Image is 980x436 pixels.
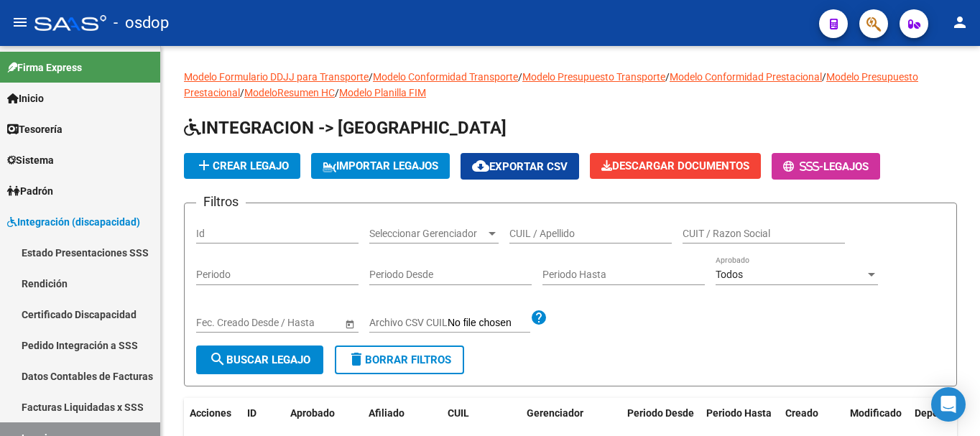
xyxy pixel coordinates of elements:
button: Borrar Filtros [335,345,464,374]
span: Integración (discapacidad) [7,214,140,230]
span: Descargar Documentos [601,159,749,172]
span: - osdop [114,7,169,39]
mat-icon: person [951,14,969,31]
a: Modelo Presupuesto Transporte [522,71,665,83]
span: Borrar Filtros [348,353,451,366]
div: Open Intercom Messenger [931,387,966,422]
span: ID [247,407,256,419]
span: Firma Express [7,60,82,75]
span: Gerenciador [527,407,583,419]
span: Legajos [823,160,869,173]
span: Archivo CSV CUIL [369,317,448,328]
span: Periodo Hasta [706,407,772,419]
button: -Legajos [772,153,880,180]
a: Modelo Formulario DDJJ para Transporte [184,71,369,83]
span: Modificado [850,407,902,419]
span: Inicio [7,91,44,106]
span: Buscar Legajo [209,353,310,366]
span: Aprobado [290,407,335,419]
span: Padrón [7,183,53,199]
mat-icon: add [195,157,213,174]
button: IMPORTAR LEGAJOS [311,153,450,179]
mat-icon: search [209,351,226,368]
span: Periodo Desde [627,407,694,419]
a: ModeloResumen HC [244,87,335,98]
button: Buscar Legajo [196,345,323,374]
input: Fecha fin [261,317,331,329]
span: Creado [785,407,818,419]
span: Sistema [7,152,54,168]
input: Archivo CSV CUIL [448,317,530,330]
span: Crear Legajo [195,159,289,172]
span: Todos [716,269,743,280]
span: IMPORTAR LEGAJOS [323,159,438,172]
mat-icon: delete [348,351,365,368]
span: CUIL [448,407,469,419]
span: Acciones [190,407,231,419]
span: Exportar CSV [472,160,568,173]
button: Exportar CSV [461,153,579,180]
a: Modelo Conformidad Transporte [373,71,518,83]
mat-icon: menu [11,14,29,31]
span: INTEGRACION -> [GEOGRAPHIC_DATA] [184,118,507,138]
a: Modelo Planilla FIM [339,87,426,98]
span: Dependencia [915,407,975,419]
button: Descargar Documentos [590,153,761,179]
button: Open calendar [342,316,357,331]
input: Fecha inicio [196,317,249,329]
span: Seleccionar Gerenciador [369,228,486,240]
mat-icon: help [530,309,547,326]
h3: Filtros [196,192,246,212]
mat-icon: cloud_download [472,157,489,175]
button: Crear Legajo [184,153,300,179]
span: Afiliado [369,407,405,419]
span: Tesorería [7,121,63,137]
a: Modelo Conformidad Prestacional [670,71,822,83]
span: - [783,160,823,173]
